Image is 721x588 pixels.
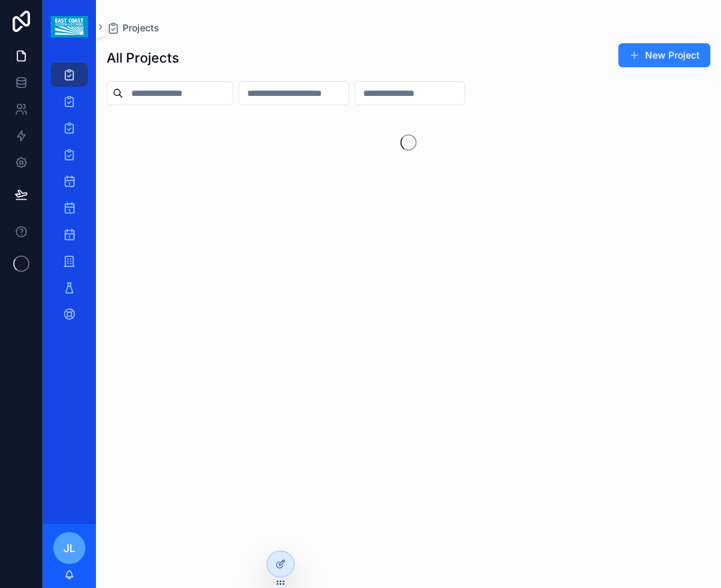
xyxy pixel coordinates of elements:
a: Projects [107,21,159,35]
button: New Project [618,43,710,67]
h1: All Projects [107,49,179,67]
div: scrollable content [43,53,96,344]
img: App logo [51,16,87,37]
span: JL [63,540,75,556]
span: Projects [123,21,159,35]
